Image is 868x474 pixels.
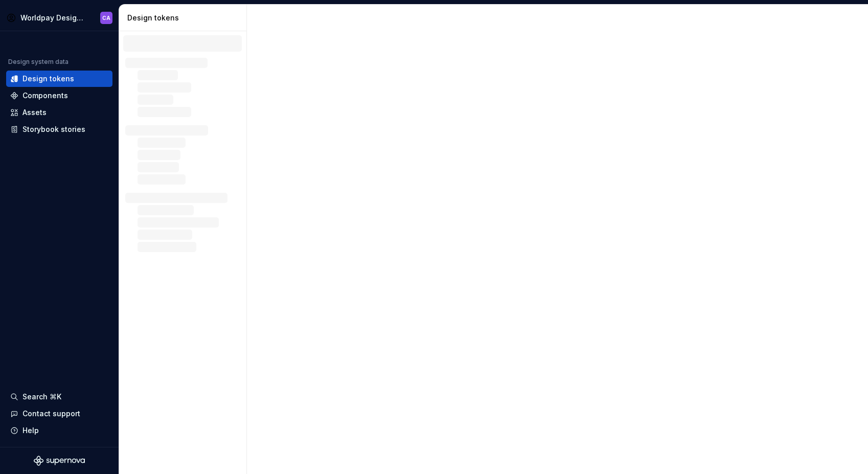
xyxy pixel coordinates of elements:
[6,389,112,405] button: Search ⌘K
[6,422,112,439] button: Help
[127,13,242,23] div: Design tokens
[6,405,112,422] button: Contact support
[8,58,68,66] div: Design system data
[6,71,112,87] a: Design tokens
[22,74,74,84] div: Design tokens
[6,104,112,121] a: Assets
[34,456,85,466] svg: Supernova Logo
[2,7,117,29] button: Worldpay Design SystemCA
[22,409,80,419] div: Contact support
[22,124,85,134] div: Storybook stories
[20,13,86,23] div: Worldpay Design System
[22,392,61,402] div: Search ⌘K
[102,14,110,22] div: CA
[6,121,112,138] a: Storybook stories
[22,91,68,101] div: Components
[22,107,47,118] div: Assets
[6,87,112,104] a: Components
[22,425,39,436] div: Help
